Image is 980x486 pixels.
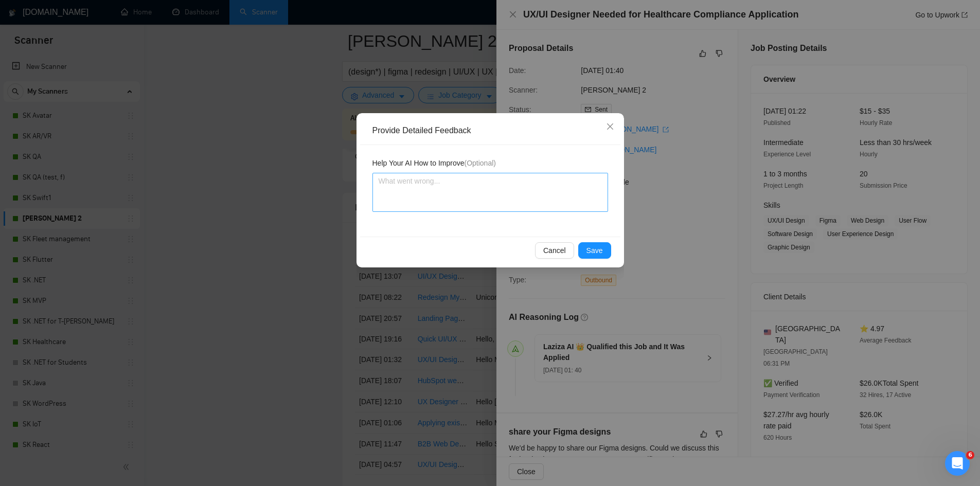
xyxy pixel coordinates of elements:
span: 6 [966,451,974,459]
span: Cancel [543,245,566,256]
button: Close [596,113,624,141]
span: Help Your AI How to Improve [372,157,496,169]
div: Provide Detailed Feedback [372,125,615,136]
button: Cancel [535,242,574,259]
button: Save [578,242,611,259]
iframe: Intercom live chat [945,451,970,476]
span: (Optional) [465,159,496,167]
span: Save [586,245,603,256]
span: close [606,122,614,131]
